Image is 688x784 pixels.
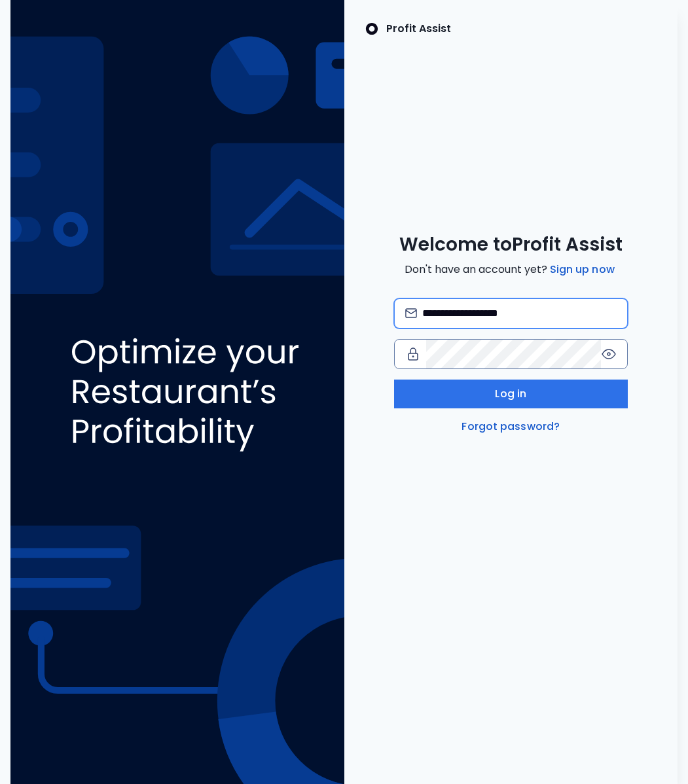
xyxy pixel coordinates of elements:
[405,308,417,318] img: email
[495,386,526,402] span: Log in
[459,419,562,435] a: Forgot password?
[405,262,617,277] span: Don't have an account yet?
[386,21,451,37] p: Profit Assist
[547,262,617,277] a: Sign up now
[394,380,628,408] button: Log in
[365,21,378,37] img: SpotOn Logo
[399,233,623,257] span: Welcome to Profit Assist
